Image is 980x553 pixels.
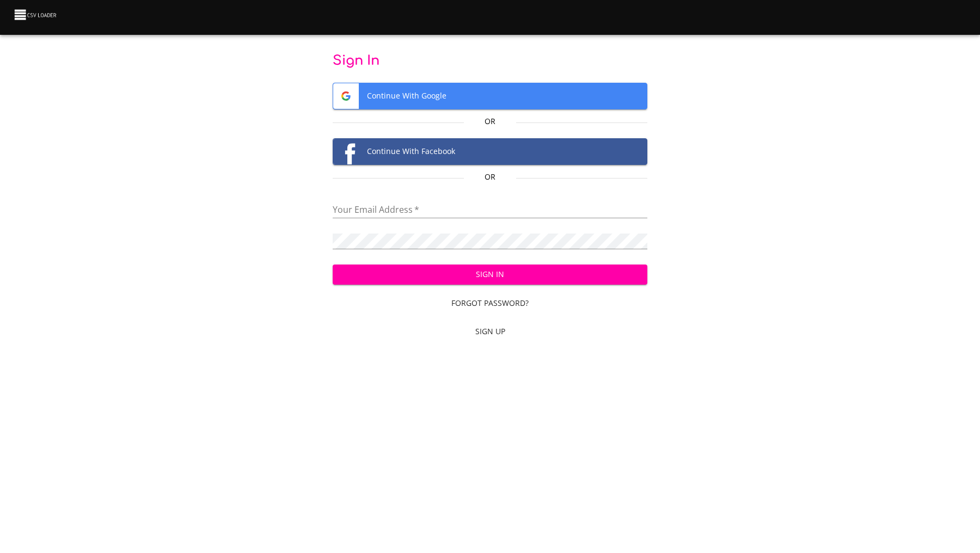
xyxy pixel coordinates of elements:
[464,116,516,127] p: Or
[333,83,647,109] span: Continue With Google
[333,322,648,342] a: Sign Up
[337,325,644,339] span: Sign Up
[464,171,516,182] p: Or
[333,83,359,109] img: Google logo
[341,268,639,281] span: Sign In
[333,83,648,109] button: Google logoContinue With Google
[13,7,59,22] img: CSV Loader
[333,139,359,164] img: Facebook logo
[333,138,648,165] button: Facebook logoContinue With Facebook
[333,52,648,70] p: Sign In
[333,293,648,314] a: Forgot Password?
[333,139,647,164] span: Continue With Facebook
[337,297,644,310] span: Forgot Password?
[333,265,648,285] button: Sign In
